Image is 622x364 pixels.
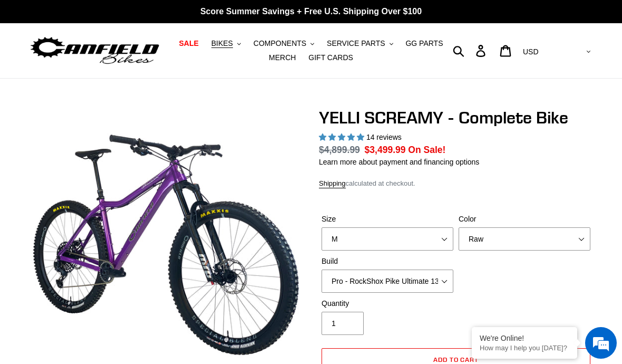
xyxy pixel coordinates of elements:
[254,39,306,48] span: COMPONENTS
[366,133,402,141] span: 14 reviews
[248,36,319,51] button: COMPONENTS
[29,34,161,68] img: Canfield Bikes
[322,214,453,225] label: Size
[319,133,366,141] span: 5.00 stars
[264,51,301,65] a: MERCH
[179,39,198,48] span: SALE
[322,36,398,51] button: SERVICE PARTS
[206,36,246,51] button: BIKES
[459,214,590,225] label: Color
[303,51,358,65] a: GIFT CARDS
[322,298,453,309] label: Quantity
[327,39,385,48] span: SERVICE PARTS
[319,145,360,155] s: $4,899.99
[408,143,445,157] span: On Sale!
[322,256,453,267] label: Build
[269,53,296,62] span: MERCH
[433,356,479,363] span: Add to cart
[211,39,233,48] span: BIKES
[308,53,353,62] span: GIFT CARDS
[480,334,569,342] div: We're Online!
[365,145,406,155] span: $3,499.99
[319,179,346,188] a: Shipping
[319,178,593,189] div: calculated at checkout.
[405,39,443,48] span: GG PARTS
[319,158,479,166] a: Learn more about payment and financing options
[173,36,203,51] a: SALE
[400,36,448,51] a: GG PARTS
[480,344,569,352] p: How may I help you today?
[319,108,593,128] h1: YELLI SCREAMY - Complete Bike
